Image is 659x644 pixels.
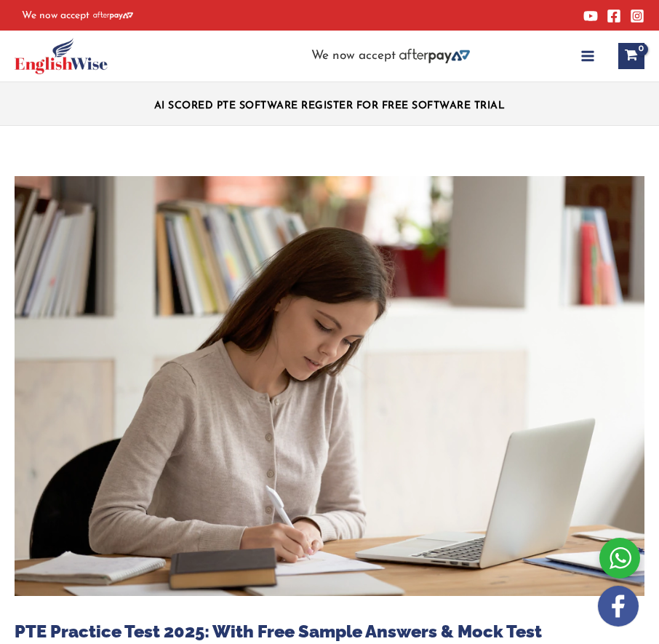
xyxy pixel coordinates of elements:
a: Instagram [630,9,644,23]
img: Afterpay-Logo [399,49,470,63]
h1: PTE Practice Test 2025: With Free Sample Answers & Mock Test [15,621,644,642]
aside: Header Widget 2 [304,49,477,64]
img: cropped-ew-logo [15,38,108,74]
a: AI SCORED PTE SOFTWARE REGISTER FOR FREE SOFTWARE TRIAL [154,100,506,111]
img: white-facebook.png [598,586,639,627]
span: We now accept [311,49,396,63]
img: Afterpay-Logo [93,12,133,20]
a: Facebook [607,9,621,23]
aside: Header Widget 1 [143,89,516,119]
span: We now accept [22,9,89,23]
a: YouTube [583,9,598,23]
